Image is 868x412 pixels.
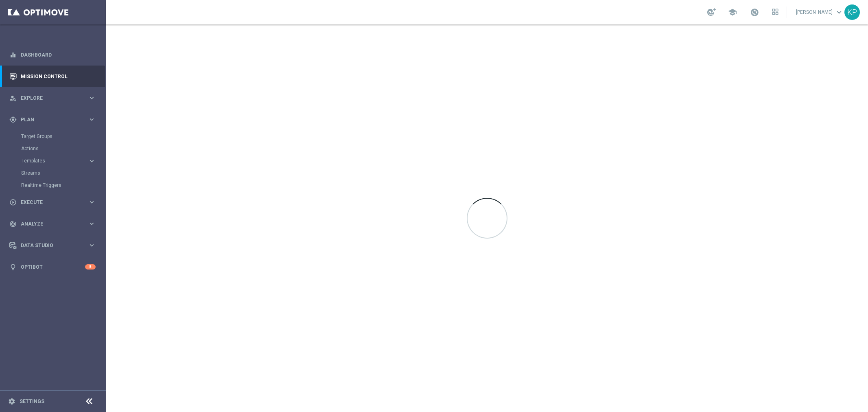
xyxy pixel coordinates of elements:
[22,158,80,163] span: Templates
[9,95,96,101] button: person_search Explore keyboard_arrow_right
[22,158,88,163] div: Templates
[8,398,15,405] i: settings
[9,73,96,80] button: Mission Control
[9,199,96,206] button: play_circle_outline Execute keyboard_arrow_right
[88,94,96,102] i: keyboard_arrow_right
[9,221,96,227] button: track_changes Analyze keyboard_arrow_right
[9,44,96,66] div: Dashboard
[9,264,96,270] button: lightbulb Optibot 8
[21,142,105,155] div: Actions
[21,133,85,140] a: Target Groups
[9,116,17,123] i: gps_fixed
[9,263,17,271] i: lightbulb
[9,220,17,228] i: track_changes
[88,116,96,123] i: keyboard_arrow_right
[9,199,88,206] div: Execute
[728,8,737,17] span: school
[835,8,844,17] span: keyboard_arrow_down
[21,44,96,66] a: Dashboard
[844,4,860,20] div: KP
[21,170,85,176] a: Streams
[9,242,96,249] button: Data Studio keyboard_arrow_right
[795,6,844,18] a: [PERSON_NAME]keyboard_arrow_down
[21,145,85,152] a: Actions
[21,200,88,205] span: Execute
[88,157,96,165] i: keyboard_arrow_right
[9,94,17,102] i: person_search
[21,96,88,101] span: Explore
[9,66,96,87] div: Mission Control
[9,94,88,102] div: Explore
[9,116,96,123] button: gps_fixed Plan keyboard_arrow_right
[21,182,85,188] a: Realtime Triggers
[21,256,85,278] a: Optibot
[88,241,96,249] i: keyboard_arrow_right
[21,66,96,87] a: Mission Control
[9,51,17,59] i: equalizer
[9,220,88,228] div: Analyze
[21,221,88,226] span: Analyze
[9,256,96,278] div: Optibot
[9,52,96,58] button: equalizer Dashboard
[85,264,96,270] div: 8
[21,155,105,167] div: Templates
[88,198,96,206] i: keyboard_arrow_right
[9,242,88,249] div: Data Studio
[21,130,105,142] div: Target Groups
[9,116,88,123] div: Plan
[21,167,105,179] div: Streams
[21,243,88,248] span: Data Studio
[21,179,105,191] div: Realtime Triggers
[21,117,88,122] span: Plan
[88,220,96,228] i: keyboard_arrow_right
[20,399,44,404] a: Settings
[9,199,17,206] i: play_circle_outline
